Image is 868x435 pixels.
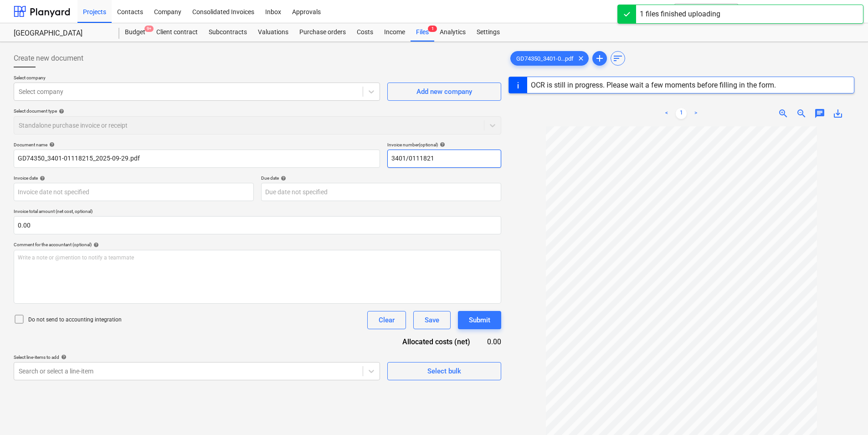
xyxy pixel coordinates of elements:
[822,391,868,435] iframe: Chat Widget
[427,365,461,377] div: Select bulk
[469,314,490,326] div: Submit
[511,55,579,62] span: GD74350_3401-0...pdf
[778,108,789,119] span: zoom_in
[14,142,380,148] div: Document name
[14,208,501,216] p: Invoice total amount (net cost, optional)
[387,362,501,380] button: Select bulk
[411,23,434,41] a: Files1
[14,53,83,64] span: Create new document
[428,26,437,32] span: 1
[57,109,64,114] span: help
[351,23,379,41] a: Costs
[14,150,380,168] input: Document name
[814,108,825,119] span: chat
[279,176,286,181] span: help
[434,23,471,41] a: Analytics
[383,337,485,347] div: Allocated costs (net)
[690,108,701,119] a: Next page
[367,311,406,329] button: Clear
[14,175,254,181] div: Invoice date
[14,183,254,201] input: Invoice date not specified
[594,53,605,64] span: add
[640,9,720,20] div: 1 files finished uploading
[676,108,687,119] a: Page 1 is your current page
[252,23,294,41] a: Valuations
[575,53,586,64] span: clear
[832,108,843,119] span: save_alt
[531,81,776,89] div: OCR is still in progress. Please wait a few moments before filling in the form.
[796,108,807,119] span: zoom_out
[14,29,108,38] div: [GEOGRAPHIC_DATA]
[612,53,623,64] span: sort
[387,142,501,148] div: Invoice number (optional)
[59,354,67,360] span: help
[261,183,501,201] input: Due date not specified
[387,83,501,101] button: Add new company
[387,150,501,168] input: Invoice number
[379,314,395,326] div: Clear
[471,23,505,41] a: Settings
[203,23,252,41] a: Subcontracts
[261,175,501,181] div: Due date
[38,176,45,181] span: help
[119,23,151,41] div: Budget
[438,142,445,147] span: help
[458,311,501,329] button: Submit
[379,23,411,41] a: Income
[485,337,501,347] div: 0.00
[14,242,501,248] div: Comment for the accountant (optional)
[144,26,154,32] span: 9+
[14,216,501,234] input: Invoice total amount (net cost, optional)
[151,23,203,41] a: Client contract
[294,23,351,41] a: Purchase orders
[661,108,672,119] a: Previous page
[47,142,55,147] span: help
[14,354,380,360] div: Select line-items to add
[14,75,380,83] p: Select company
[425,314,439,326] div: Save
[416,86,472,98] div: Add new company
[14,108,501,114] div: Select document type
[413,311,451,329] button: Save
[28,316,122,324] p: Do not send to accounting integration
[92,242,99,248] span: help
[411,23,434,41] div: Files
[510,51,589,66] div: GD74350_3401-0...pdf
[119,23,151,41] a: Budget9+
